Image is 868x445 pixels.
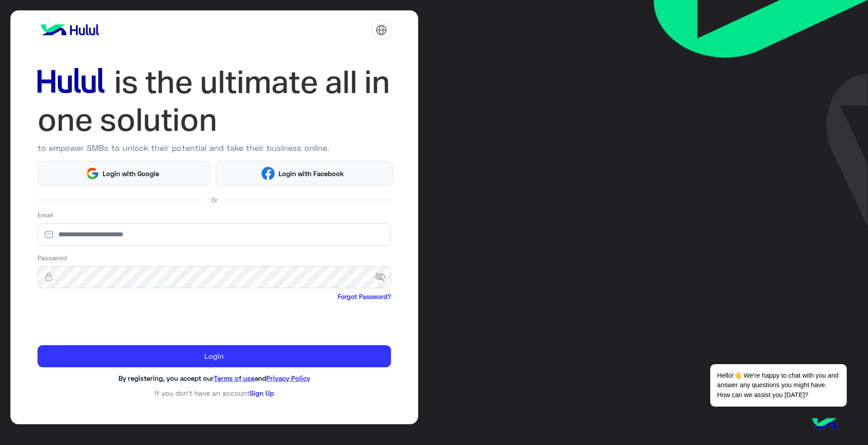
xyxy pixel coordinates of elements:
[85,167,99,180] img: Google
[710,364,846,407] span: Hello!👋 We're happy to chat with you and answer any questions you might have. How can we assist y...
[338,292,391,301] a: Forgot Password?
[376,24,387,36] img: tab
[38,230,60,239] img: email
[214,374,255,382] a: Terms of use
[216,161,392,186] button: Login with Facebook
[809,409,841,440] img: hulul-logo.png
[38,389,391,397] h6: If you don’t have an account
[375,269,391,286] span: visibility_off
[255,374,266,382] span: and
[38,210,53,220] label: Email
[118,374,214,382] span: By registering, you accept our
[38,142,391,154] p: to empower SMBs to unlock their potential and take their business online.
[38,253,67,262] label: Password
[211,195,217,205] span: Or
[38,303,175,338] iframe: reCAPTCHA
[38,272,60,281] img: lock
[38,63,391,139] img: hululLoginTitle_EN.svg
[38,345,391,368] button: Login
[266,374,310,382] a: Privacy Policy
[99,169,163,179] span: Login with Google
[261,167,275,180] img: Facebook
[275,169,347,179] span: Login with Facebook
[38,21,103,39] img: logo
[250,389,274,397] a: Sign Up
[38,161,211,186] button: Login with Google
